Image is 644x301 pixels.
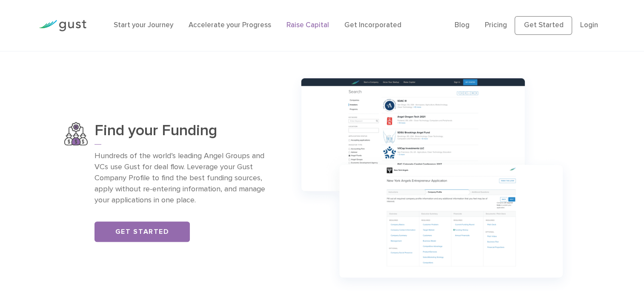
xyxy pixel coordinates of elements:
[39,20,86,31] img: Gust Logo
[455,21,469,29] a: Blog
[286,21,329,29] a: Raise Capital
[114,21,173,29] a: Start your Journey
[189,21,271,29] a: Accelerate your Progress
[94,221,190,242] a: Get Started
[344,21,401,29] a: Get Incorporated
[64,122,88,145] img: Find Your Funding
[94,122,272,145] h3: Find your Funding
[284,65,580,298] img: Group 1147
[515,16,572,35] a: Get Started
[94,150,272,206] p: Hundreds of the world’s leading Angel Groups and VCs use Gust for deal flow. Leverage your Gust C...
[485,21,507,29] a: Pricing
[580,21,598,29] a: Login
